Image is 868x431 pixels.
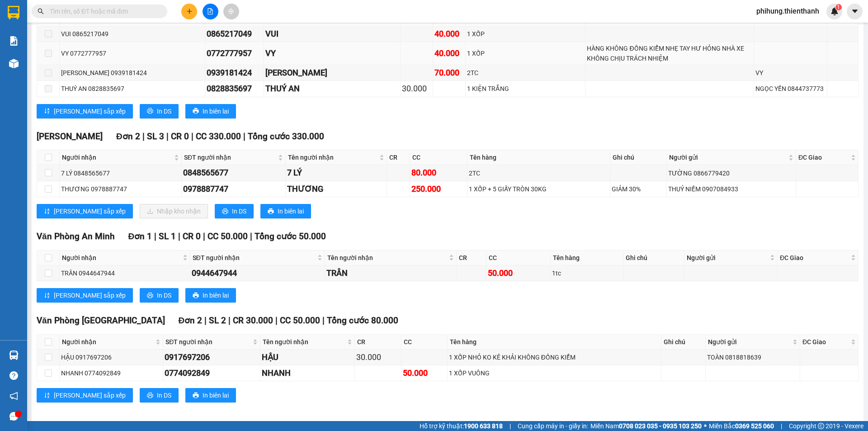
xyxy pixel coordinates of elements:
div: NHANH [262,367,353,379]
strong: 1900 633 818 [464,422,503,430]
div: 0917697206 [165,351,259,364]
div: 40.000 [434,47,464,60]
div: TRÂN 0944647944 [61,268,189,278]
td: KIỀU LINH [264,65,401,81]
button: sort-ascending[PERSON_NAME] sắp xếp [37,288,133,303]
div: 0865217049 [207,28,262,40]
span: Miền Nam [590,421,702,431]
div: 70.000 [434,66,464,79]
span: | [275,315,278,326]
th: Ghi chú [661,335,705,350]
span: | [154,231,156,242]
div: 0978887747 [183,183,284,195]
button: printerIn biên lai [185,288,236,303]
span: printer [222,208,228,215]
button: sort-ascending[PERSON_NAME] sắp xếp [37,104,133,118]
img: warehouse-icon [9,350,19,360]
strong: 0708 023 035 - 0935 103 250 [619,422,702,430]
span: | [781,421,782,431]
span: Đơn 2 [179,315,203,326]
span: | [142,131,145,142]
span: Người gửi [669,152,787,162]
span: SL 2 [209,315,226,326]
span: Văn Phòng An Minh [37,231,115,242]
span: In biên lai [278,206,304,216]
div: TRÂN [326,267,455,279]
span: In biên lai [203,106,229,116]
div: [PERSON_NAME] [265,66,399,79]
div: TƯỜNG 0866779420 [668,168,794,178]
span: SĐT người nhận [165,337,251,347]
span: In biên lai [203,390,229,400]
span: | [166,131,169,142]
div: THUÝ AN [265,82,399,95]
div: 7 LÝ [287,166,385,179]
td: 0848565677 [182,165,286,181]
button: printerIn DS [215,204,254,218]
span: caret-down [851,7,859,15]
img: warehouse-icon [9,59,19,68]
span: printer [268,208,274,215]
div: 0848565677 [183,166,284,179]
span: sort-ascending [44,392,50,399]
div: 0939181424 [207,66,262,79]
div: 1 XỐP VUÔNG [449,368,660,378]
span: aim [228,8,234,14]
span: | [203,231,205,242]
span: | [204,315,207,326]
button: printerIn biên lai [185,388,236,403]
button: aim [223,4,239,19]
span: | [228,315,231,326]
span: In DS [157,390,171,400]
div: 50.000 [403,367,446,379]
span: | [191,131,193,142]
th: Tên hàng [551,251,623,265]
th: CC [410,150,467,165]
span: phihung.thienthanh [749,5,826,17]
span: Tổng cước 330.000 [248,131,324,142]
span: | [250,231,252,242]
span: message [9,412,18,421]
span: Tên người nhận [263,337,345,347]
span: Hỗ trợ kỹ thuật: [420,421,503,431]
strong: 0369 525 060 [735,422,774,430]
div: 30.000 [402,82,431,95]
span: printer [147,292,153,299]
div: 1 XỐP [467,48,584,58]
span: sort-ascending [44,208,50,215]
span: file-add [207,8,213,14]
th: CC [486,251,551,265]
div: 50.000 [488,267,549,279]
td: 0939181424 [205,65,264,81]
span: notification [9,392,18,400]
span: CR 30.000 [233,315,273,326]
span: search [38,8,44,14]
th: CR [355,335,401,350]
span: In DS [232,206,246,216]
span: Tổng cước 50.000 [255,231,326,242]
span: | [178,231,180,242]
div: GIẢM 30% [612,184,665,194]
span: [PERSON_NAME] sắp xếp [54,206,126,216]
div: VUI 0865217049 [61,29,203,39]
div: 250.000 [411,183,466,195]
div: 80.000 [411,166,466,179]
span: ĐC Giao [780,253,849,263]
div: NGỌC YẾN 0844737773 [755,84,826,94]
th: Ghi chú [610,150,667,165]
div: THƯƠNG [287,183,385,195]
span: SĐT người nhận [193,253,316,263]
td: THUÝ AN [264,81,401,97]
td: 7 LÝ [286,165,387,181]
span: Tên người nhận [288,152,377,162]
td: 0774092849 [163,365,260,381]
td: 0917697206 [163,350,260,365]
div: 2TC [469,168,609,178]
button: sort-ascending[PERSON_NAME] sắp xếp [37,388,133,403]
span: printer [147,392,153,399]
span: In DS [157,106,171,116]
span: SL 3 [147,131,164,142]
span: Người gửi [687,253,768,263]
th: Tên hàng [467,150,610,165]
span: In DS [157,290,171,300]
